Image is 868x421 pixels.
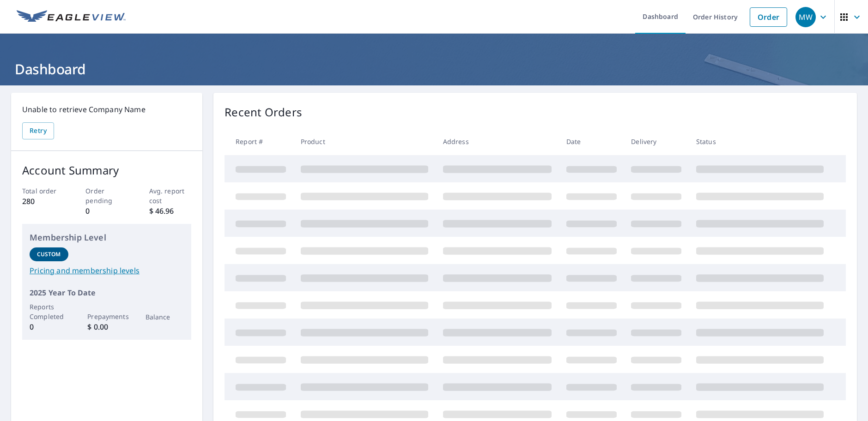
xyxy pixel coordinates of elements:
p: Unable to retrieve Company Name [22,104,191,115]
p: 0 [85,205,128,217]
th: Status [689,128,831,155]
th: Product [293,128,436,155]
p: $ 46.96 [149,205,192,217]
p: Custom [37,250,61,259]
p: Total order [22,186,65,196]
a: Pricing and membership levels [30,265,184,276]
p: 0 [30,321,68,332]
a: Order [750,7,787,27]
p: Account Summary [22,162,191,179]
span: Retry [30,125,47,137]
p: $ 0.00 [87,321,126,332]
th: Address [436,128,559,155]
p: Balance [146,312,184,322]
p: 280 [22,196,65,207]
th: Delivery [624,128,689,155]
p: Prepayments [87,312,126,321]
div: MW [795,7,816,27]
h1: Dashboard [11,60,857,78]
img: EV Logo [17,10,126,24]
p: Avg. report cost [149,186,192,205]
p: Reports Completed [30,302,68,321]
th: Date [559,128,624,155]
button: Retry [22,122,54,139]
p: Membership Level [30,231,184,244]
p: Recent Orders [225,104,302,120]
th: Report # [225,128,293,155]
p: 2025 Year To Date [30,287,184,298]
p: Order pending [85,186,128,205]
